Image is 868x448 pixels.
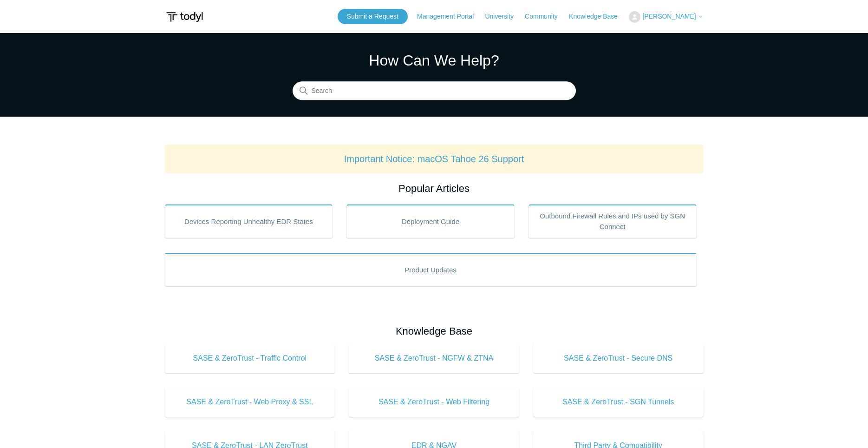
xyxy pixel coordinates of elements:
span: SASE & ZeroTrust - SGN Tunnels [547,396,690,408]
a: Product Updates [165,253,697,286]
span: SASE & ZeroTrust - NGFW & ZTNA [363,353,505,364]
span: SASE & ZeroTrust - Traffic Control [179,353,321,364]
h2: Knowledge Base [165,323,704,339]
span: SASE & ZeroTrust - Secure DNS [547,353,690,364]
a: SASE & ZeroTrust - SGN Tunnels [533,387,704,417]
a: Important Notice: macOS Tahoe 26 Support [344,154,524,164]
a: Outbound Firewall Rules and IPs used by SGN Connect [529,204,697,238]
img: Todyl Support Center Help Center home page [165,8,204,26]
h2: Popular Articles [165,181,704,196]
h1: How Can We Help? [293,49,576,72]
span: SASE & ZeroTrust - Web Filtering [363,396,505,408]
a: SASE & ZeroTrust - Web Filtering [349,387,519,417]
a: SASE & ZeroTrust - Secure DNS [533,343,704,373]
span: SASE & ZeroTrust - Web Proxy & SSL [179,396,321,408]
a: Devices Reporting Unhealthy EDR States [165,204,333,238]
input: Search [293,82,576,100]
a: Knowledge Base [569,12,627,21]
a: University [485,12,522,21]
a: SASE & ZeroTrust - Web Proxy & SSL [165,387,335,417]
a: Community [525,12,567,21]
span: [PERSON_NAME] [642,13,696,20]
a: Submit a Request [338,9,408,24]
a: SASE & ZeroTrust - Traffic Control [165,343,335,373]
button: [PERSON_NAME] [629,11,703,23]
a: SASE & ZeroTrust - NGFW & ZTNA [349,343,519,373]
a: Management Portal [417,12,483,21]
a: Deployment Guide [346,204,515,238]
